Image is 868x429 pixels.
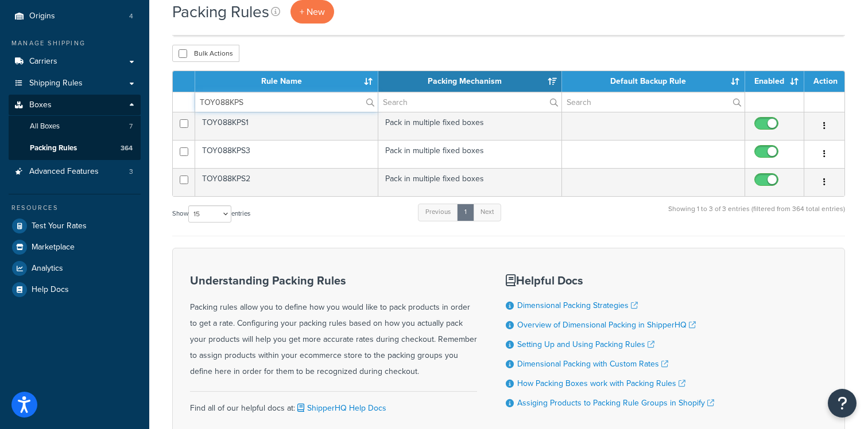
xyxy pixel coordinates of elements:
[378,71,561,92] th: Packing Mechanism: activate to sort column ascending
[172,45,239,62] button: Bulk Actions
[745,71,804,92] th: Enabled: activate to sort column ascending
[378,112,561,140] td: Pack in multiple fixed boxes
[378,168,561,196] td: Pack in multiple fixed boxes
[190,391,477,416] div: Find all of our helpful docs at:
[517,319,696,331] a: Overview of Dimensional Packing in ShipperHQ
[172,1,269,23] h1: Packing Rules
[562,71,745,92] th: Default Backup Rule: activate to sort column ascending
[30,143,77,153] span: Packing Rules
[32,243,75,252] span: Marketplace
[9,161,141,182] a: Advanced Features 3
[121,143,133,153] span: 364
[195,92,378,112] input: Search
[473,204,501,221] a: Next
[9,73,141,94] a: Shipping Rules
[195,71,378,92] th: Rule Name: activate to sort column ascending
[517,377,685,389] a: How Packing Boxes work with Packing Rules
[9,279,141,300] a: Help Docs
[9,6,141,27] li: Origins
[188,205,231,223] select: Showentries
[32,264,63,274] span: Analytics
[32,221,87,231] span: Test Your Rates
[30,122,60,131] span: All Boxes
[29,57,57,67] span: Carriers
[172,205,250,223] label: Show entries
[517,358,668,370] a: Dimensional Packing with Custom Rates
[129,11,133,21] span: 4
[378,140,561,168] td: Pack in multiple fixed boxes
[506,274,714,287] h3: Helpful Docs
[9,138,141,159] li: Packing Rules
[9,138,141,159] a: Packing Rules 364
[418,204,458,221] a: Previous
[190,274,477,287] h3: Understanding Packing Rules
[29,79,83,88] span: Shipping Rules
[9,95,141,160] li: Boxes
[517,299,638,311] a: Dimensional Packing Strategies
[300,5,325,18] span: + New
[828,389,857,418] button: Open Resource Center
[9,6,141,27] a: Origins 4
[9,116,141,137] a: All Boxes 7
[32,285,69,295] span: Help Docs
[9,258,141,279] a: Analytics
[378,92,561,112] input: Search
[562,92,745,112] input: Search
[517,397,714,409] a: Assiging Products to Packing Rule Groups in Shopify
[195,140,378,168] td: TOY088KPS3
[9,51,141,72] a: Carriers
[295,402,386,414] a: ShipperHQ Help Docs
[9,237,141,258] a: Marketplace
[9,203,141,213] div: Resources
[29,11,55,21] span: Origins
[9,216,141,236] a: Test Your Rates
[9,161,141,182] li: Advanced Features
[29,167,99,177] span: Advanced Features
[29,100,52,110] span: Boxes
[129,122,133,131] span: 7
[195,168,378,196] td: TOY088KPS2
[9,38,141,48] div: Manage Shipping
[517,338,654,350] a: Setting Up and Using Packing Rules
[190,274,477,380] div: Packing rules allow you to define how you would like to pack products in order to get a rate. Con...
[668,202,845,227] div: Showing 1 to 3 of 3 entries (filtered from 364 total entries)
[457,204,474,221] a: 1
[9,116,141,137] li: All Boxes
[9,95,141,116] a: Boxes
[195,112,378,140] td: TOY088KPS1
[129,167,133,177] span: 3
[804,71,844,92] th: Action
